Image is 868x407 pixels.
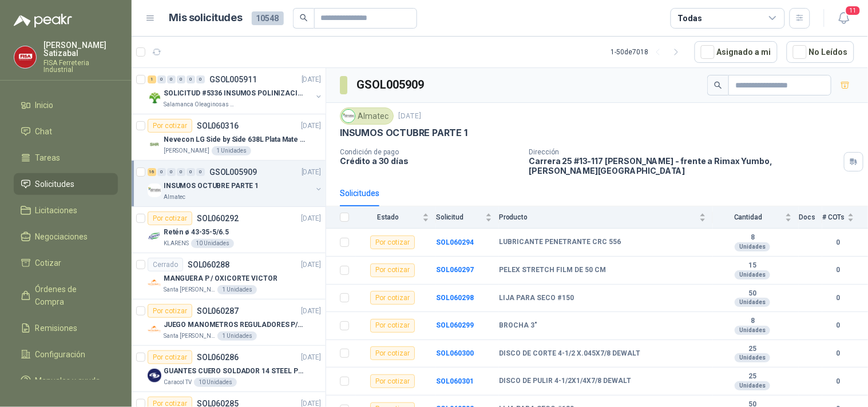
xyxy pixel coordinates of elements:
[164,332,215,341] p: Santa [PERSON_NAME]
[252,11,284,25] span: 10548
[436,349,474,357] a: SOL060300
[148,119,192,133] div: Por cotizar
[499,213,697,221] span: Producto
[370,291,415,305] div: Por cotizar
[167,75,176,83] div: 0
[370,264,415,277] div: Por cotizar
[735,298,770,307] div: Unidades
[35,283,107,308] span: Órdenes de Compra
[35,257,62,269] span: Cotizar
[370,236,415,249] div: Por cotizar
[35,374,101,387] span: Manuales y ayuda
[822,206,868,229] th: # COTs
[194,378,237,387] div: 10 Unidades
[356,206,436,229] th: Estado
[436,377,474,385] a: SOL060301
[499,266,606,275] b: PELEX STRETCH FILM DE 50 CM
[499,238,621,247] b: LUBRICANTE PENETRANTE CRC 556
[209,168,257,176] p: GSOL005909
[148,75,156,83] div: 1
[167,168,176,176] div: 0
[340,127,467,139] p: INSUMOS OCTUBRE PARTE 1
[196,168,205,176] div: 0
[191,239,234,248] div: 10 Unidades
[834,8,854,29] button: 11
[177,168,185,176] div: 0
[787,41,854,63] button: No Leídos
[132,300,326,346] a: Por cotizarSOL060287[DATE] Company LogoJUEGO MANOMETROS REGULADORES P/OXIGENOSanta [PERSON_NAME]1...
[822,237,854,248] b: 0
[436,238,474,246] a: SOL060294
[14,46,36,68] img: Company Logo
[529,156,839,175] p: Carrera 25 #13-117 [PERSON_NAME] - frente a Rimax Yumbo , [PERSON_NAME][GEOGRAPHIC_DATA]
[398,111,421,122] p: [DATE]
[148,258,183,272] div: Cerrado
[822,213,845,221] span: # COTs
[148,276,161,290] img: Company Logo
[436,321,474,329] a: SOL060299
[148,369,161,382] img: Company Logo
[35,322,78,334] span: Remisiones
[370,374,415,388] div: Por cotizar
[197,307,239,315] p: SOL060287
[499,206,713,229] th: Producto
[148,230,161,244] img: Company Logo
[713,213,783,221] span: Cantidad
[148,212,192,225] div: Por cotizar
[302,121,321,131] p: [DATE]
[187,168,195,176] div: 0
[196,75,205,83] div: 0
[14,121,118,142] a: Chat
[187,75,195,83] div: 0
[164,100,236,109] p: Salamanca Oleaginosas SAS
[499,349,640,358] b: DISCO DE CORTE 4-1/2 X.045X7/8 DEWALT
[713,261,792,270] b: 15
[132,207,326,253] a: Por cotizarSOL060292[DATE] Company LogoRetén ø 43-35-5/6.5KLARENS10 Unidades
[845,5,861,16] span: 11
[14,226,118,248] a: Negociaciones
[735,381,770,390] div: Unidades
[340,156,520,166] p: Crédito a 30 días
[164,239,189,248] p: KLARENS
[714,81,722,89] span: search
[217,285,257,294] div: 1 Unidades
[356,76,426,94] h3: GSOL005909
[212,146,251,155] div: 1 Unidades
[342,110,355,122] img: Company Logo
[164,146,209,155] p: [PERSON_NAME]
[436,206,499,229] th: Solicitud
[132,346,326,392] a: Por cotizarSOL060286[DATE] Company LogoGUANTES CUERO SOLDADOR 14 STEEL PRO SAFE(ADJUNTO FICHA TEC...
[43,41,118,57] p: [PERSON_NAME] Satizabal
[340,107,394,125] div: Almatec
[164,273,278,284] p: MANGUERA P / OXICORTE VICTOR
[148,73,323,109] a: 1 0 0 0 0 0 GSOL005911[DATE] Company LogoSOLICITUD #5336 INSUMOS POLINIZACIÓNSalamanca Oleaginosa...
[14,317,118,339] a: Remisiones
[356,213,420,221] span: Estado
[217,332,257,341] div: 1 Unidades
[436,294,474,302] a: SOL060298
[35,178,75,190] span: Solicitudes
[35,204,78,217] span: Licitaciones
[35,230,88,243] span: Negociaciones
[169,10,243,26] h1: Mis solicitudes
[164,378,192,387] p: Caracol TV
[35,99,54,111] span: Inicio
[14,173,118,195] a: Solicitudes
[529,148,839,156] p: Dirección
[164,227,229,238] p: Retén ø 43-35-5/6.5
[35,125,53,138] span: Chat
[340,187,379,199] div: Solicitudes
[164,320,306,330] p: JUEGO MANOMETROS REGULADORES P/OXIGENO
[822,376,854,387] b: 0
[822,320,854,331] b: 0
[164,366,306,377] p: GUANTES CUERO SOLDADOR 14 STEEL PRO SAFE(ADJUNTO FICHA TECNIC)
[148,91,161,105] img: Company Logo
[157,75,166,83] div: 0
[713,289,792,298] b: 50
[164,193,185,202] p: Almatec
[148,350,192,364] div: Por cotizar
